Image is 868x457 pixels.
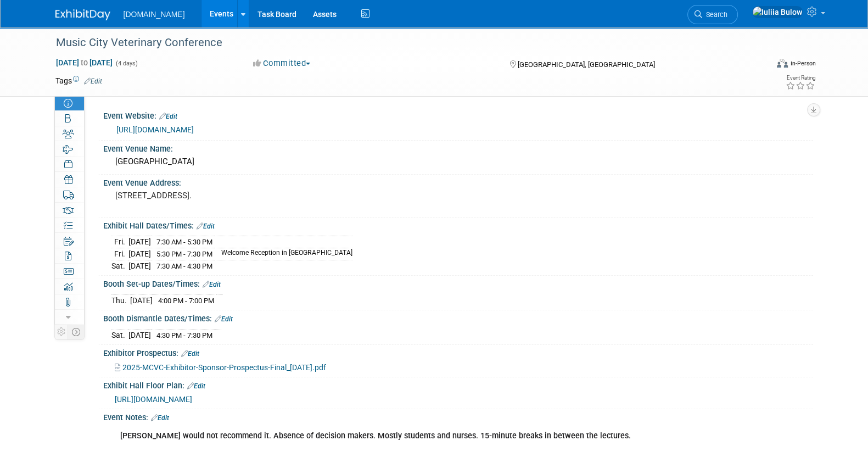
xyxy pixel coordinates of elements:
[103,377,813,392] div: Exhibit Hall Floor Plan:
[120,431,631,441] b: [PERSON_NAME] would not recommend it. Absence of decision makers. Mostly students and nurses. 15-...
[703,57,816,74] div: Event Format
[103,108,813,122] div: Event Website:
[128,329,151,341] td: [DATE]
[687,5,738,24] a: Search
[52,33,751,53] div: Music City Veterinary Conference
[115,363,326,372] a: 2025-MCVC-Exhibitor-Sponsor-Prospectus-Final_[DATE].pdf
[116,125,194,134] a: [URL][DOMAIN_NAME]
[130,294,153,306] td: [DATE]
[128,236,151,248] td: [DATE]
[777,59,788,68] img: Format-Inperson.png
[128,260,151,271] td: [DATE]
[789,59,815,68] div: In-Person
[55,58,113,68] span: [DATE] [DATE]
[249,58,315,69] button: Committed
[111,236,128,248] td: Fri.
[197,222,215,230] a: Edit
[156,250,212,258] span: 5:30 PM - 7:30 PM
[151,414,169,422] a: Edit
[103,276,813,290] div: Booth Set-up Dates/Times:
[187,382,205,390] a: Edit
[111,260,128,271] td: Sat.
[103,141,813,154] div: Event Venue Name:
[103,310,813,325] div: Booth Dismantle Dates/Times:
[103,218,813,232] div: Exhibit Hall Dates/Times:
[103,409,813,423] div: Event Notes:
[181,350,199,358] a: Edit
[115,60,138,67] span: (4 days)
[103,175,813,188] div: Event Venue Address:
[785,75,815,81] div: Event Rating
[203,281,221,288] a: Edit
[115,395,192,404] a: [URL][DOMAIN_NAME]
[103,345,813,359] div: Exhibitor Prospectus:
[68,325,84,339] td: Toggle Event Tabs
[115,191,387,200] pre: [STREET_ADDRESS].
[128,248,151,260] td: [DATE]
[111,294,130,306] td: Thu.
[156,238,212,246] span: 7:30 AM - 5:30 PM
[156,262,212,270] span: 7:30 AM - 4:30 PM
[156,331,212,339] span: 4:30 PM - 7:30 PM
[122,363,326,372] span: 2025-MCVC-Exhibitor-Sponsor-Prospectus-Final_[DATE].pdf
[215,248,352,260] td: Welcome Reception in [GEOGRAPHIC_DATA]
[55,75,102,86] td: Tags
[215,315,233,323] a: Edit
[55,325,68,339] td: Personalize Event Tab Strip
[159,113,177,120] a: Edit
[111,153,805,170] div: [GEOGRAPHIC_DATA]
[79,58,89,67] span: to
[111,248,128,260] td: Fri.
[158,297,214,305] span: 4:00 PM - 7:00 PM
[702,10,727,19] span: Search
[518,60,655,69] span: [GEOGRAPHIC_DATA], [GEOGRAPHIC_DATA]
[124,10,185,19] span: [DOMAIN_NAME]
[84,77,102,85] a: Edit
[752,6,803,18] img: Iuliia Bulow
[55,9,110,20] img: ExhibitDay
[111,329,128,341] td: Sat.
